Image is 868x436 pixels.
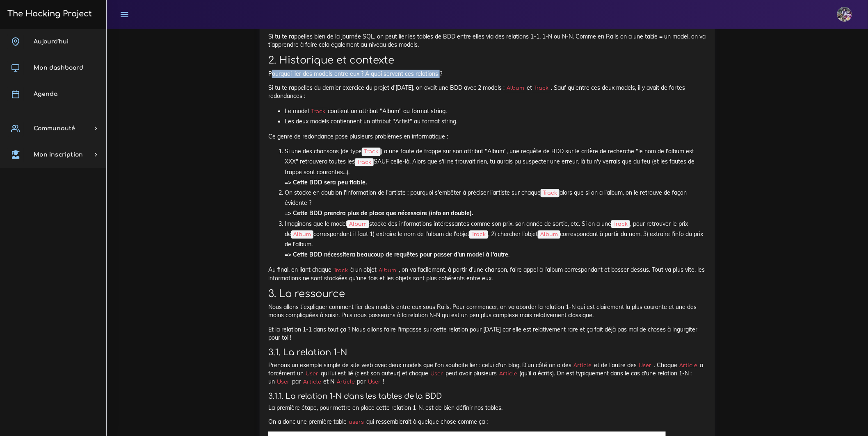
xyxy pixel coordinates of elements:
p: Pourquoi lier des models entre eux ? À quoi servent ces relations ? [268,70,706,78]
code: Track [611,220,630,228]
strong: => Cette BDD nécessitera beaucoup de requêtes pour passer d'un model à l'autre [285,251,508,258]
code: users [347,418,366,426]
code: User [637,361,654,370]
strong: => Cette BDD prendra plus de place que nécessaire (info en double). [285,209,473,217]
li: On stocke en doublon l'information de l'artiste : pourquoi s'embêter à préciser l'artiste sur cha... [285,188,706,219]
h3: The Hacking Project [5,9,92,18]
code: Track [532,84,551,92]
span: Aujourd'hui [34,39,69,45]
p: Au final, en liant chaque à un objet , on va facilement, à partir d'une chanson, faire appel à l'... [268,266,706,282]
p: Si tu te rappelles du dernier exercice du projet d'[DATE], on avait une BDD avec 2 models : et . ... [268,84,706,100]
code: User [428,370,445,378]
p: La première étape, pour mettre en place cette relation 1-N, est de bien définir nos tables. [268,404,706,412]
p: Nous allons t'expliquer comment lier des models entre eux sous Rails. Pour commencer, on va abord... [268,303,706,320]
strong: => Cette BDD sera peu fiable. [285,179,367,186]
code: Album [538,230,560,238]
code: User [275,378,292,386]
p: Ce genre de redondance pose plusieurs problèmes en informatique : [268,132,706,141]
code: Track [469,230,488,238]
code: Track [541,189,560,197]
code: User [304,370,321,378]
code: User [366,378,383,386]
p: Et la relation 1-1 dans tout ça ? Nous allons faire l'impasse sur cette relation pour [DATE] car ... [268,325,706,342]
h4: 3.1.1. La relation 1-N dans les tables de la BDD [268,392,706,401]
code: Album [347,220,369,228]
h2: 2. Historique et contexte [268,54,706,66]
code: Album [505,84,527,92]
li: Le model contient un attribut "Album" au format string. [285,106,706,116]
code: Article [497,370,519,378]
span: Mon dashboard [34,65,83,71]
h3: 3.1. La relation 1-N [268,347,706,358]
code: Track [355,158,374,166]
img: eg54bupqcshyolnhdacp.jpg [837,7,852,22]
code: Album [291,230,313,238]
span: Agenda [34,91,57,97]
code: Track [309,107,328,116]
p: On a donc une première table qui ressemblerait à quelque chose comme ça : [268,418,706,426]
li: Si une des chansons (de type ) a une faute de frappe sur son attribut "Album", une requête de BDD... [285,146,706,188]
p: Si tu te rappelles bien de la journée SQL, on peut lier les tables de BDD entre elles via des rel... [268,32,706,49]
li: Les deux models contiennent un attribut "Artist" au format string. [285,116,706,127]
p: Prenons un exemple simple de site web avec deux models que l'on souhaite lier : celui d'un blog. ... [268,361,706,386]
code: Track [331,266,350,275]
span: Communauté [34,125,75,132]
code: Article [677,361,700,370]
code: Article [301,378,323,386]
code: Album [377,266,399,275]
code: Article [571,361,594,370]
li: Imaginons que le model stocke des informations intéressantes comme son prix, son année de sortie,... [285,219,706,260]
h2: 3. La ressource [268,288,706,300]
code: Track [362,148,381,156]
code: Article [334,378,357,386]
span: Mon inscription [34,152,83,158]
